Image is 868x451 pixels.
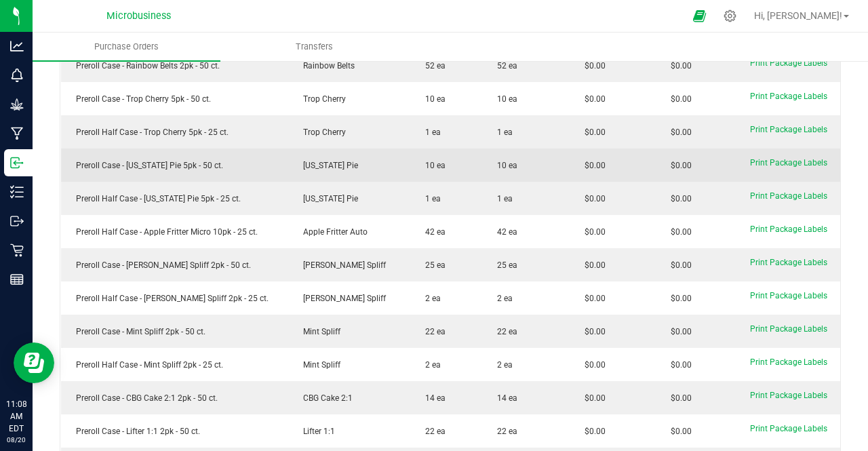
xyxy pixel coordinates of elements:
span: Lifter 1:1 [296,427,335,436]
div: Manage settings [722,9,738,22]
a: Transfers [220,33,408,61]
span: $0.00 [578,294,606,303]
span: $0.00 [578,260,606,270]
span: Hi, [PERSON_NAME]! [754,10,842,21]
inline-svg: Reports [10,273,24,286]
a: Purchase Orders [33,33,220,61]
p: 11:08 AM EDT [6,398,26,435]
inline-svg: Grow [10,98,24,111]
span: 52 ea [497,60,517,72]
span: CBG Cake 2:1 [296,393,353,403]
span: 22 ea [418,427,446,436]
span: Print Package Labels [750,191,827,201]
div: Preroll Case - [US_STATE] Pie 5pk - 50 ct. [69,159,281,172]
span: $0.00 [578,427,606,436]
div: Preroll Half Case - [US_STATE] Pie 5pk - 25 ct. [69,193,281,205]
span: 10 ea [418,94,446,104]
iframe: Resource center [14,342,54,383]
div: Preroll Half Case - Trop Cherry 5pk - 25 ct. [69,126,281,138]
span: Open Ecommerce Menu [684,3,715,29]
span: $0.00 [578,128,606,137]
span: Rainbow Belts [296,61,355,71]
span: $0.00 [664,128,692,137]
div: Preroll Case - [PERSON_NAME] Spliff 2pk - 50 ct. [69,259,281,271]
inline-svg: Outbound [10,214,24,228]
span: $0.00 [664,61,692,71]
span: 2 ea [418,360,441,370]
span: 1 ea [497,193,513,205]
span: [PERSON_NAME] Spliff [296,294,386,303]
span: 25 ea [418,260,446,270]
span: $0.00 [578,360,606,370]
inline-svg: Analytics [10,39,24,53]
div: Preroll Case - Trop Cherry 5pk - 50 ct. [69,93,281,105]
span: Print Package Labels [750,58,827,68]
span: 1 ea [497,126,513,138]
span: Apple Fritter Auto [296,227,368,237]
span: 10 ea [497,93,517,105]
span: 10 ea [418,161,446,170]
span: Print Package Labels [750,291,827,300]
span: 52 ea [418,61,446,71]
span: $0.00 [664,393,692,403]
span: Print Package Labels [750,391,827,400]
span: Print Package Labels [750,357,827,367]
span: 14 ea [418,393,446,403]
span: $0.00 [664,194,692,203]
span: Print Package Labels [750,224,827,234]
span: [US_STATE] Pie [296,194,358,203]
div: Preroll Half Case - [PERSON_NAME] Spliff 2pk - 25 ct. [69,292,281,305]
span: 22 ea [497,326,517,338]
inline-svg: Retail [10,243,24,257]
span: Mint Spliff [296,327,340,336]
inline-svg: Inbound [10,156,24,170]
span: Transfers [277,41,351,53]
span: 25 ea [497,259,517,271]
p: 08/20 [6,435,26,445]
span: $0.00 [664,360,692,370]
span: $0.00 [664,327,692,336]
span: Print Package Labels [750,424,827,433]
span: $0.00 [578,393,606,403]
span: Print Package Labels [750,158,827,168]
span: 42 ea [418,227,446,237]
span: Microbusiness [106,10,171,22]
inline-svg: Inventory [10,185,24,199]
span: $0.00 [578,161,606,170]
span: 2 ea [418,294,441,303]
span: Print Package Labels [750,258,827,267]
span: Print Package Labels [750,324,827,334]
span: [US_STATE] Pie [296,161,358,170]
span: $0.00 [664,94,692,104]
span: $0.00 [664,294,692,303]
inline-svg: Manufacturing [10,127,24,140]
div: Preroll Case - Lifter 1:1 2pk - 50 ct. [69,425,281,437]
span: 2 ea [497,292,513,305]
span: [PERSON_NAME] Spliff [296,260,386,270]
span: $0.00 [578,327,606,336]
span: $0.00 [578,227,606,237]
span: $0.00 [578,194,606,203]
span: 22 ea [418,327,446,336]
div: Preroll Case - CBG Cake 2:1 2pk - 50 ct. [69,392,281,404]
inline-svg: Monitoring [10,68,24,82]
span: 2 ea [497,359,513,371]
span: $0.00 [578,94,606,104]
span: 14 ea [497,392,517,404]
span: $0.00 [664,227,692,237]
div: Preroll Case - Mint Spliff 2pk - 50 ct. [69,326,281,338]
span: $0.00 [664,260,692,270]
div: Preroll Case - Rainbow Belts 2pk - 50 ct. [69,60,281,72]
span: $0.00 [578,61,606,71]
span: 1 ea [418,128,441,137]
div: Preroll Half Case - Apple Fritter Micro 10pk - 25 ct. [69,226,281,238]
span: Trop Cherry [296,128,346,137]
span: $0.00 [664,161,692,170]
span: 42 ea [497,226,517,238]
span: Mint Spliff [296,360,340,370]
span: Print Package Labels [750,125,827,134]
span: 1 ea [418,194,441,203]
span: 10 ea [497,159,517,172]
span: Trop Cherry [296,94,346,104]
span: 22 ea [497,425,517,437]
